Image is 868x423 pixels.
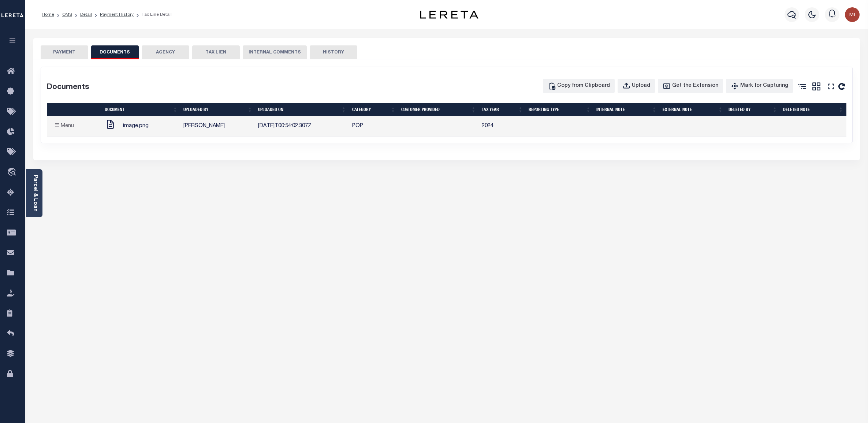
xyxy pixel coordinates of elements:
[845,7,860,22] img: svg+xml;base64,PHN2ZyB4bWxucz0iaHR0cDovL3d3dy53My5vcmcvMjAwMC9zdmciIHBvaW50ZXItZXZlbnRzPSJub25lIi...
[543,79,615,93] button: Copy from Clipboard
[192,45,240,59] button: TAX LIEN
[180,103,255,116] th: UPLOADED BY: activate to sort column ascending
[134,11,172,18] li: Tax Line Detail
[479,103,526,116] th: Tax Year: activate to sort column ascending
[557,82,610,90] div: Copy from Clipboard
[349,103,399,116] th: Category: activate to sort column ascending
[33,175,38,212] a: Parcel & Loan
[526,103,593,116] th: Reporting Type: activate to sort column ascending
[142,45,189,59] button: AGENCY
[255,116,349,137] td: [DATE]T00:54:02.307Z
[310,45,357,59] button: HISTORY
[479,116,526,137] td: 2024
[62,12,72,17] a: OMS
[660,103,726,116] th: External Note: activate to sort column ascending
[255,103,349,116] th: UPLOADED ON: activate to sort column ascending
[41,45,88,59] button: PAYMENT
[47,82,89,93] div: Documents
[658,79,723,93] button: Get the Extension
[632,82,650,90] div: Upload
[726,103,780,116] th: Deleted by: activate to sort column ascending
[91,45,139,59] button: DOCUMENTS
[100,12,134,17] a: Payment History
[80,12,92,17] a: Detail
[672,82,718,90] div: Get the Extension
[420,11,478,19] img: logo-dark.svg
[618,79,655,93] button: Upload
[726,79,793,93] button: Mark for Capturing
[123,122,149,130] span: image.png
[593,103,659,116] th: Internal Note: activate to sort column ascending
[7,168,19,177] i: travel_explore
[243,45,307,59] button: INTERNAL COMMENTS
[780,103,846,116] th: Internal Note: activate to sort column ascending
[398,103,479,116] th: CUSTOMER PROVIDED: activate to sort column ascending
[47,79,846,137] main-component: DocumentWorkspace
[42,12,54,17] a: Home
[740,82,788,90] div: Mark for Capturing
[102,103,180,116] th: Document: activate to sort column ascending
[180,116,255,137] td: [PERSON_NAME]
[50,119,79,134] button: ☰ Menu
[349,116,399,137] td: POP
